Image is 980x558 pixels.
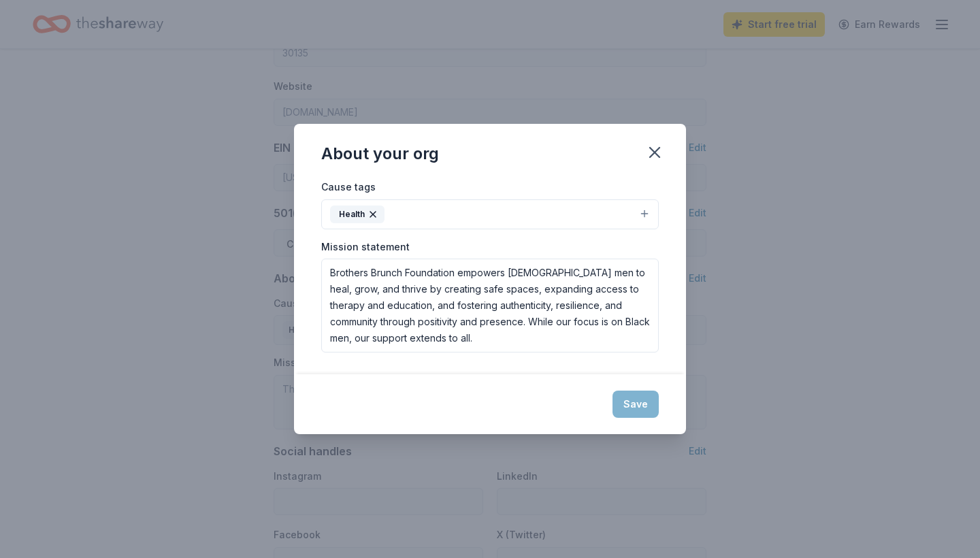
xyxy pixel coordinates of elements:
[321,240,410,254] label: Mission statement
[330,206,385,223] div: Health
[321,180,376,194] label: Cause tags
[321,143,439,165] div: About your org
[321,259,659,352] textarea: Brothers Brunch Foundation empowers [DEMOGRAPHIC_DATA] men to heal, grow, and thrive by creating ...
[321,199,659,229] button: Health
